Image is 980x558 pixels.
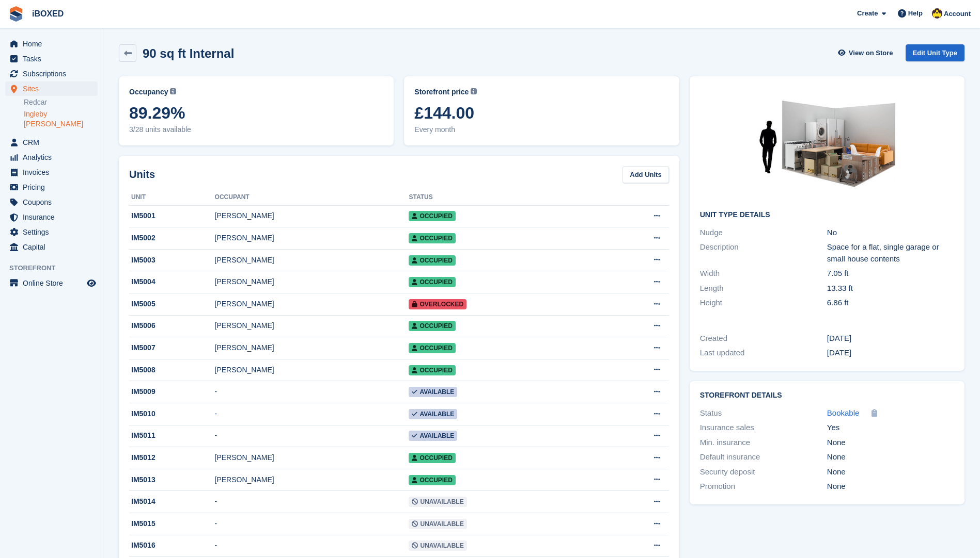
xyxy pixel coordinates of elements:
[827,347,954,359] div: [DATE]
[215,189,409,206] th: Occupant
[414,87,469,97] span: Storefront price
[409,519,466,529] span: Unavailable
[827,466,954,478] div: None
[827,283,954,294] div: 13.33 ft
[5,81,98,96] a: menu
[409,189,598,206] th: Status
[700,268,827,280] div: Width
[215,320,409,331] div: [PERSON_NAME]
[215,474,409,485] div: [PERSON_NAME]
[215,513,409,535] td: -
[23,81,85,96] span: Sites
[215,403,409,425] td: -
[215,535,409,557] td: -
[5,240,98,254] a: menu
[129,233,215,243] div: IM5002
[414,104,668,122] span: £144.00
[944,9,971,19] span: Account
[129,189,215,206] th: Unit
[409,475,455,485] span: Occupied
[23,135,85,150] span: CRM
[215,255,409,266] div: [PERSON_NAME]
[85,277,98,289] a: Preview store
[908,8,923,19] span: Help
[24,109,98,129] a: Ingleby [PERSON_NAME]
[409,233,455,243] span: Occupied
[700,422,827,434] div: Insurance sales
[471,88,477,94] img: icon-info-grey-7440780725fd019a000dd9b08b2336e03edf1995a4989e88bcd33f0948082b44.svg
[700,227,827,239] div: Nudge
[700,437,827,449] div: Min. insurance
[215,381,409,403] td: -
[129,430,215,441] div: IM5011
[700,481,827,493] div: Promotion
[143,46,234,60] h2: 90 sq ft Internal
[129,408,215,419] div: IM5010
[827,227,954,239] div: No
[129,255,215,266] div: IM5003
[5,276,98,290] a: menu
[700,451,827,463] div: Default insurance
[5,37,98,51] a: menu
[129,452,215,463] div: IM5012
[5,225,98,239] a: menu
[409,321,455,331] span: Occupied
[837,44,897,61] a: View on Store
[409,453,455,463] span: Occupied
[827,408,860,417] span: Bookable
[409,299,466,309] span: Overlocked
[23,52,85,66] span: Tasks
[414,124,668,135] span: Every month
[129,276,215,287] div: IM5004
[5,67,98,81] a: menu
[24,97,98,107] a: Redcar
[129,87,168,97] span: Occupancy
[129,104,383,122] span: 89.29%
[5,195,98,209] a: menu
[215,491,409,513] td: -
[215,299,409,309] div: [PERSON_NAME]
[129,124,383,135] span: 3/28 units available
[215,210,409,221] div: [PERSON_NAME]
[215,342,409,353] div: [PERSON_NAME]
[129,210,215,221] div: IM5001
[827,333,954,344] div: [DATE]
[8,6,24,22] img: stora-icon-8386f47178a22dfd0bd8f6a31ec36ba5ce8667c1dd55bd0f319d3a0aa187defe.svg
[129,365,215,375] div: IM5008
[5,52,98,66] a: menu
[700,391,954,400] h2: Storefront Details
[23,240,85,254] span: Capital
[827,451,954,463] div: None
[129,167,155,182] h2: Units
[700,241,827,265] div: Description
[849,48,893,58] span: View on Store
[129,299,215,309] div: IM5005
[23,37,85,51] span: Home
[827,241,954,265] div: Space for a flat, single garage or small house contents
[215,233,409,243] div: [PERSON_NAME]
[23,165,85,179] span: Invoices
[9,263,103,273] span: Storefront
[700,347,827,359] div: Last updated
[215,365,409,375] div: [PERSON_NAME]
[5,135,98,150] a: menu
[409,540,466,551] span: Unavailable
[215,276,409,287] div: [PERSON_NAME]
[215,425,409,447] td: -
[750,87,905,203] img: 100-sqft-unit.jpg
[906,44,965,61] a: Edit Unit Type
[700,333,827,344] div: Created
[827,481,954,493] div: None
[23,276,85,290] span: Online Store
[827,297,954,309] div: 6.86 ft
[700,407,827,419] div: Status
[409,211,455,221] span: Occupied
[932,8,942,19] img: Katie Brown
[170,88,176,94] img: icon-info-grey-7440780725fd019a000dd9b08b2336e03edf1995a4989e88bcd33f0948082b44.svg
[857,8,878,19] span: Create
[827,407,860,419] a: Bookable
[5,165,98,179] a: menu
[700,466,827,478] div: Security deposit
[700,297,827,309] div: Height
[23,210,85,224] span: Insurance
